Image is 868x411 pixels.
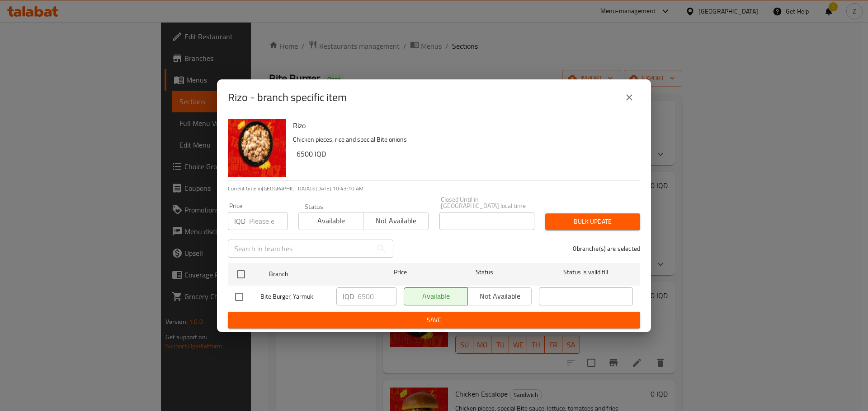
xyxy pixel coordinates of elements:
[234,216,245,226] p: IQD
[260,291,329,302] span: Bite Burger, Yarmuk
[228,185,640,193] p: Current time in [GEOGRAPHIC_DATA] is [DATE] 10:43:10 AM
[298,212,363,230] button: Available
[228,90,347,105] h2: Rizo - branch specific item
[363,212,428,230] button: Not available
[228,119,286,177] img: Rizo
[358,287,396,305] input: Please enter price
[552,216,633,227] span: Bulk update
[545,213,640,230] button: Bulk update
[573,244,640,253] p: 0 branche(s) are selected
[235,314,633,326] span: Save
[269,268,363,280] span: Branch
[228,240,373,258] input: Search in branches
[370,267,430,278] span: Price
[539,267,633,278] span: Status is valid till
[343,291,354,302] p: IQD
[297,148,633,160] h6: 6500 IQD
[367,214,425,227] span: Not available
[618,87,640,108] button: close
[293,134,633,145] p: Chicken pieces, rice and special Bite onions
[228,312,640,328] button: Save
[249,212,288,230] input: Please enter price
[438,267,532,278] span: Status
[293,119,633,132] h6: Rizo
[302,214,360,227] span: Available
